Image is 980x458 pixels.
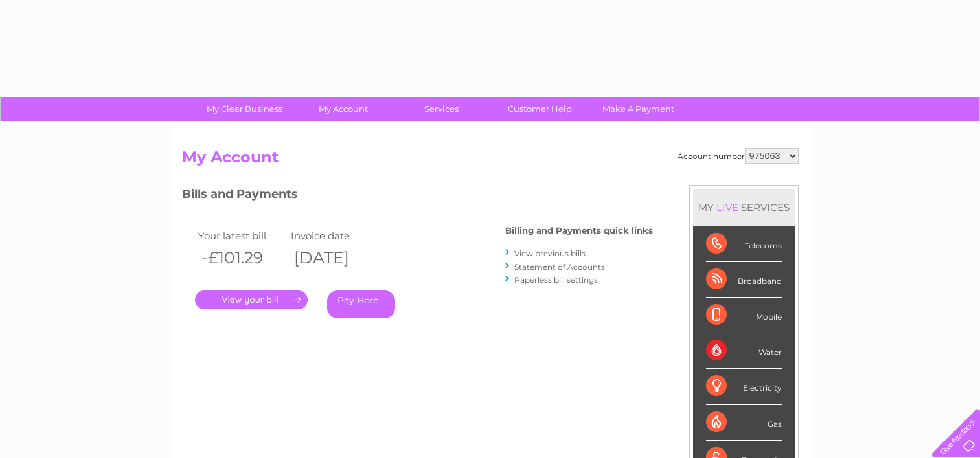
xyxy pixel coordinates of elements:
[706,405,782,441] div: Gas
[514,248,586,258] a: View previous bills
[191,97,298,121] a: My Clear Business
[388,97,495,121] a: Services
[290,97,396,121] a: My Account
[585,97,692,121] a: Make A Payment
[678,148,799,164] div: Account number
[288,227,381,245] td: Invoice date
[505,226,653,235] h4: Billing and Payments quick links
[195,227,288,245] td: Your latest bill
[706,369,782,404] div: Electricity
[693,189,795,226] div: MY SERVICES
[706,262,782,298] div: Broadband
[195,245,288,271] th: -£101.29
[706,333,782,369] div: Water
[706,298,782,333] div: Mobile
[714,201,741,213] div: LIVE
[182,148,799,173] h2: My Account
[706,226,782,262] div: Telecoms
[195,290,308,309] a: .
[288,245,381,271] th: [DATE]
[486,97,593,121] a: Customer Help
[514,262,605,272] a: Statement of Accounts
[514,275,598,285] a: Paperless bill settings
[182,185,653,208] h3: Bills and Payments
[327,290,395,318] a: Pay Here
